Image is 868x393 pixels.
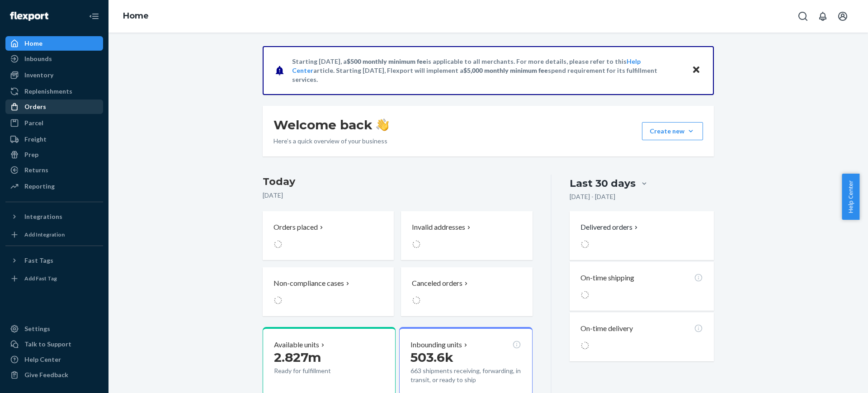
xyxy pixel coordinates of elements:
[274,340,319,350] p: Available units
[5,227,103,242] a: Add Integration
[5,253,103,268] button: Fast Tags
[5,368,103,382] button: Give Feedback
[642,122,703,140] button: Create new
[24,54,52,63] div: Inbounds
[24,370,68,379] div: Give Feedback
[24,275,57,282] div: Add Fast Tag
[814,7,832,25] button: Open notifications
[123,11,149,21] a: Home
[24,355,61,364] div: Help Center
[5,36,103,51] a: Home
[24,324,50,333] div: Settings
[463,66,548,74] span: $5,000 monthly minimum fee
[5,352,103,367] a: Help Center
[5,84,103,99] a: Replenishments
[292,57,683,84] p: Starting [DATE], a is applicable to all merchants. For more details, please refer to this article...
[263,211,394,260] button: Orders placed
[570,192,615,201] p: [DATE] - [DATE]
[412,222,465,232] p: Invalid addresses
[347,57,426,65] span: $500 monthly minimum fee
[274,366,358,375] p: Ready for fulfillment
[570,176,636,190] div: Last 30 days
[24,231,65,238] div: Add Integration
[24,71,53,80] div: Inventory
[274,222,318,232] p: Orders placed
[263,191,533,200] p: [DATE]
[263,175,533,189] h3: Today
[5,99,103,114] a: Orders
[116,3,156,29] ol: breadcrumbs
[401,211,532,260] button: Invalid addresses
[410,340,462,350] p: Inbounding units
[85,7,103,25] button: Close Navigation
[24,256,53,265] div: Fast Tags
[24,102,46,111] div: Orders
[5,163,103,177] a: Returns
[410,366,521,384] p: 663 shipments receiving, forwarding, in transit, or ready to ship
[24,135,47,144] div: Freight
[5,179,103,194] a: Reporting
[5,322,103,336] a: Settings
[24,118,43,128] div: Parcel
[401,267,532,316] button: Canceled orders
[410,350,453,365] span: 503.6k
[580,323,633,334] p: On-time delivery
[274,278,344,289] p: Non-compliance cases
[24,150,38,159] div: Prep
[24,166,48,175] div: Returns
[794,7,812,25] button: Open Search Box
[5,337,103,351] a: Talk to Support
[5,271,103,286] a: Add Fast Tag
[5,132,103,147] a: Freight
[376,118,389,131] img: hand-wave emoji
[10,12,48,21] img: Flexport logo
[24,182,55,191] div: Reporting
[274,350,321,365] span: 2.827m
[5,68,103,82] a: Inventory
[5,209,103,224] button: Integrations
[834,7,852,25] button: Open account menu
[263,267,394,316] button: Non-compliance cases
[5,147,103,162] a: Prep
[24,212,62,221] div: Integrations
[690,64,702,77] button: Close
[580,222,640,232] button: Delivered orders
[274,137,389,146] p: Here’s a quick overview of your business
[274,117,389,133] h1: Welcome back
[24,340,71,349] div: Talk to Support
[580,273,634,283] p: On-time shipping
[5,52,103,66] a: Inbounds
[24,39,42,48] div: Home
[842,174,859,220] button: Help Center
[5,116,103,130] a: Parcel
[24,87,72,96] div: Replenishments
[412,278,462,289] p: Canceled orders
